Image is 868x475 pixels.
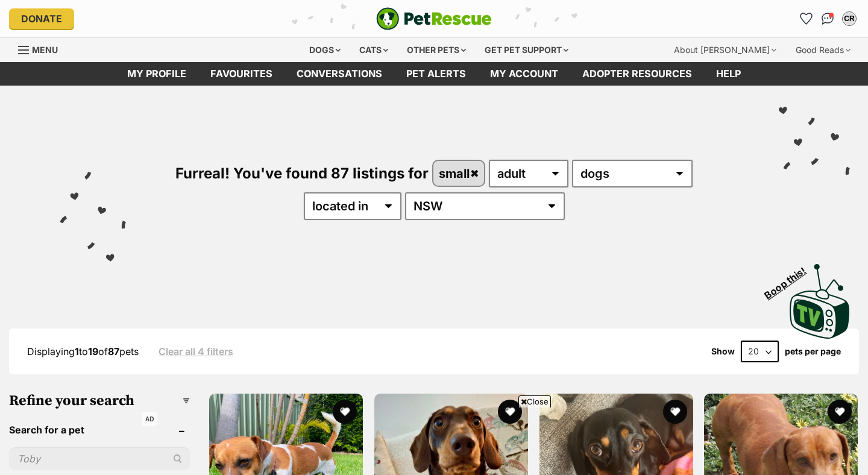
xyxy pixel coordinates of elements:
span: Displaying to of pets [27,345,139,357]
a: Clear all 4 filters [159,346,233,357]
a: My account [478,62,570,86]
iframe: Advertisement [434,468,435,469]
img: chat-41dd97257d64d25036548639549fe6c8038ab92f7586957e7f3b1b290dea8141.svg [822,13,834,25]
a: My profile [115,62,198,86]
a: Conversations [818,9,837,28]
img: logo-e224e6f780fb5917bec1dbf3a21bbac754714ae5b6737aabdf751b685950b380.svg [376,7,492,30]
a: Donate [9,8,74,29]
strong: 19 [88,345,98,357]
a: Favourites [796,9,816,28]
a: Favourites [198,62,285,86]
input: Toby [9,447,190,470]
ul: Account quick links [796,9,859,28]
iframe: Help Scout Beacon - Open [781,415,844,451]
img: PetRescue TV logo [790,264,850,339]
span: Furreal! You've found 87 listings for [175,165,429,182]
span: Close [518,395,551,407]
div: CR [843,13,855,25]
a: Menu [18,38,66,60]
span: Boop this! [763,257,818,301]
a: small [433,161,485,186]
label: pets per page [785,347,841,356]
a: PetRescue [376,7,492,30]
a: Boop this! [790,253,850,341]
a: Pet alerts [394,62,478,86]
span: Menu [32,45,58,55]
span: AD [142,412,157,426]
div: Get pet support [476,38,577,62]
div: About [PERSON_NAME] [665,38,785,62]
div: Good Reads [787,38,859,62]
strong: 87 [108,345,119,357]
header: Search for a pet [9,424,190,435]
h3: Refine your search [9,392,190,409]
a: conversations [285,62,394,86]
button: favourite [498,400,522,424]
a: Help [704,62,753,86]
div: Other pets [398,38,474,62]
button: My account [840,9,859,28]
button: favourite [333,400,357,424]
button: favourite [828,400,852,424]
div: Cats [351,38,397,62]
strong: 1 [75,345,79,357]
a: Adopter resources [570,62,704,86]
span: Show [711,347,735,356]
div: Dogs [301,38,349,62]
button: favourite [662,400,687,424]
